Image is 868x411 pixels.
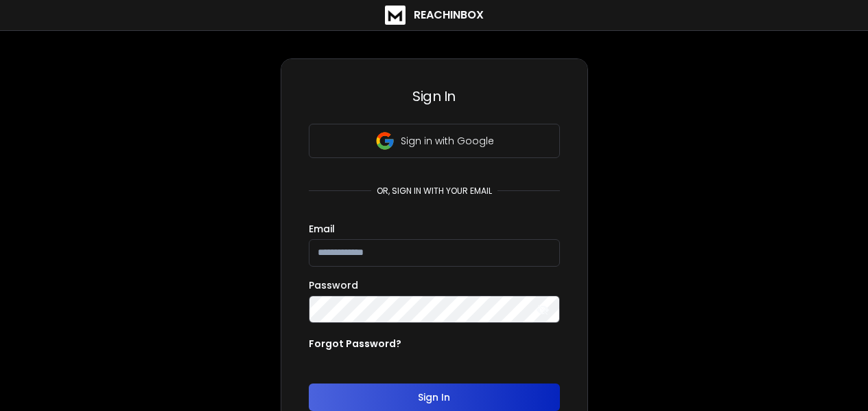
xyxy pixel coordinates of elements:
button: Sign in with Google [309,124,560,158]
label: Password [309,280,358,290]
p: Sign in with Google [401,134,494,148]
label: Email [309,224,335,234]
a: ReachInbox [385,5,484,25]
p: Forgot Password? [309,337,401,351]
button: Sign In [309,384,560,411]
p: or, sign in with your email [371,186,497,197]
h3: Sign In [309,87,560,106]
h1: ReachInbox [414,7,484,23]
img: logo [385,5,406,25]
